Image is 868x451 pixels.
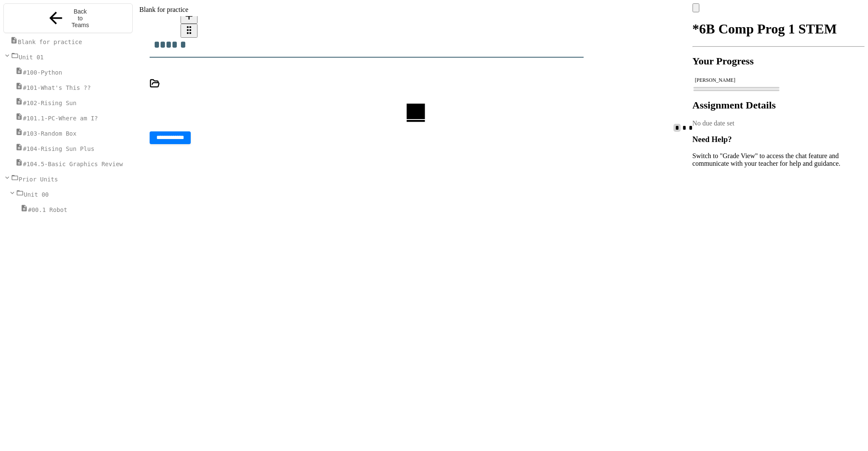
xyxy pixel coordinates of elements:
[23,100,76,106] span: #102-Rising Sun
[23,161,123,167] span: #104.5-Basic Graphics Review
[693,100,865,111] h2: Assignment Details
[3,3,133,33] button: Back to Teams
[693,56,865,67] h2: Your Progress
[19,54,44,61] span: Unit 01
[70,8,90,28] span: Back to Teams
[28,206,67,213] span: #00.1 Robot
[23,130,76,137] span: #103-Random Box
[693,120,865,127] div: No due date set
[23,84,91,91] span: #101-What's This ??
[695,77,862,84] div: [PERSON_NAME]
[693,152,865,167] p: Switch to "Grade View" to access the chat feature and communicate with your teacher for help and ...
[139,6,189,13] span: Blank for practice
[24,191,49,198] span: Unit 00
[693,3,865,12] div: My Account
[23,115,98,122] span: #101.1-PC-Where am I?
[19,176,58,183] span: Prior Units
[18,39,82,45] span: Blank for practice
[693,135,865,144] h3: Need Help?
[23,69,62,76] span: #100-Python
[693,21,865,37] h1: *6B Comp Prog 1 STEM
[23,145,95,152] span: #104-Rising Sun Plus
